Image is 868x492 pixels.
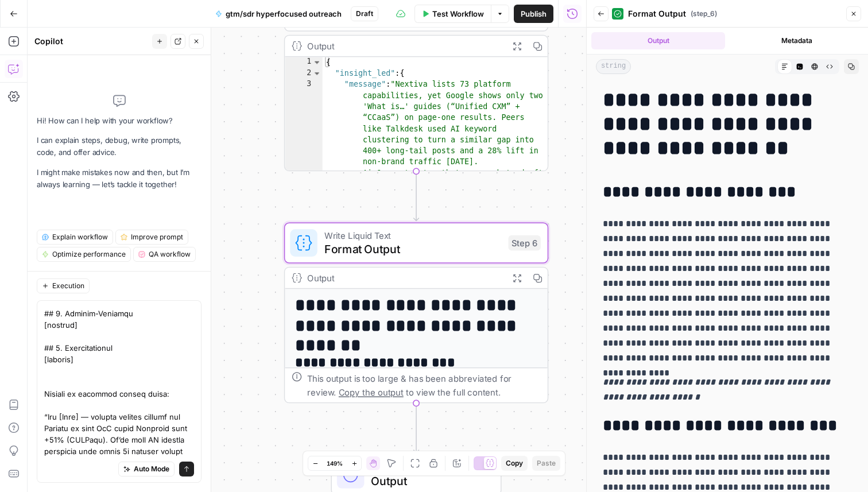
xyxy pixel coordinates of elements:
button: QA workflow [133,247,196,262]
span: Publish [521,8,547,20]
span: Toggle code folding, rows 1 through 14 [312,57,321,68]
span: Test Workflow [432,8,484,20]
p: I can explain steps, debug, write prompts, code, and offer advice. [37,134,201,158]
span: Auto Mode [134,464,169,474]
span: Format Output [324,241,502,258]
span: QA workflow [149,249,191,259]
button: Publish [514,5,553,23]
p: Hi! How can I help with your workflow? [37,115,201,127]
span: 149% [327,459,343,468]
g: Edge from step_6 to end [414,403,419,452]
div: 2 [285,68,322,79]
span: string [596,59,631,74]
button: Auto Mode [118,462,175,476]
span: Copy the output [339,387,404,397]
span: ( step_6 ) [691,9,717,19]
div: Output [307,39,502,53]
button: Execution [37,278,90,293]
button: Improve prompt [115,230,188,245]
button: gtm/sdr hyperfocused outreach [208,5,348,23]
span: Toggle code folding, rows 2 through 5 [312,68,321,79]
div: 3 [285,79,322,246]
div: 1 [285,57,322,68]
button: Test Workflow [414,5,491,23]
span: Paste [537,458,556,468]
span: Format Output [628,8,686,20]
div: Output [307,271,502,285]
span: Output [371,472,487,490]
span: Explain workflow [52,232,108,242]
button: Output [591,32,725,49]
span: Write Liquid Text [324,228,502,242]
button: Paste [532,456,560,471]
button: Metadata [730,32,863,49]
span: Execution [52,281,84,291]
button: Copy [501,456,528,471]
span: gtm/sdr hyperfocused outreach [226,8,342,20]
button: Optimize performance [37,247,131,262]
span: Improve prompt [131,232,183,242]
span: Draft [356,9,373,19]
div: Step 6 [508,235,540,251]
button: Explain workflow [37,230,113,245]
p: I might make mistakes now and then, but I’m always learning — let’s tackle it together! [37,166,201,191]
g: Edge from step_5 to step_6 [414,171,419,220]
span: Copy [506,458,523,468]
div: This output is too large & has been abbreviated for review. to view the full content. [307,371,541,399]
span: Optimize performance [52,249,126,259]
div: Copilot [34,36,149,47]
